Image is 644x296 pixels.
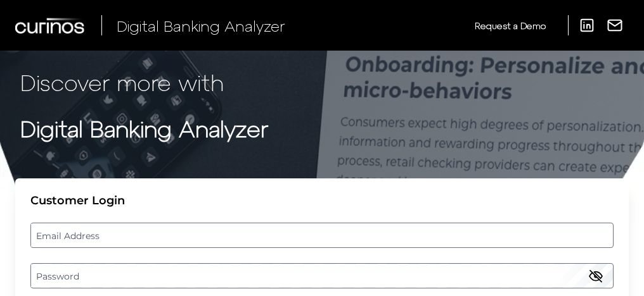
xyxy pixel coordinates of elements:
div: Customer Login [30,194,614,207]
a: Request a Demo [475,15,546,36]
label: Password [31,264,612,287]
p: Discover more with [20,66,624,99]
span: Digital Banking Analyzer [117,16,285,35]
span: Request a Demo [475,20,546,31]
strong: Digital Banking Analyzer [20,114,268,142]
label: Email Address [31,224,612,247]
img: Curinos [15,18,86,34]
